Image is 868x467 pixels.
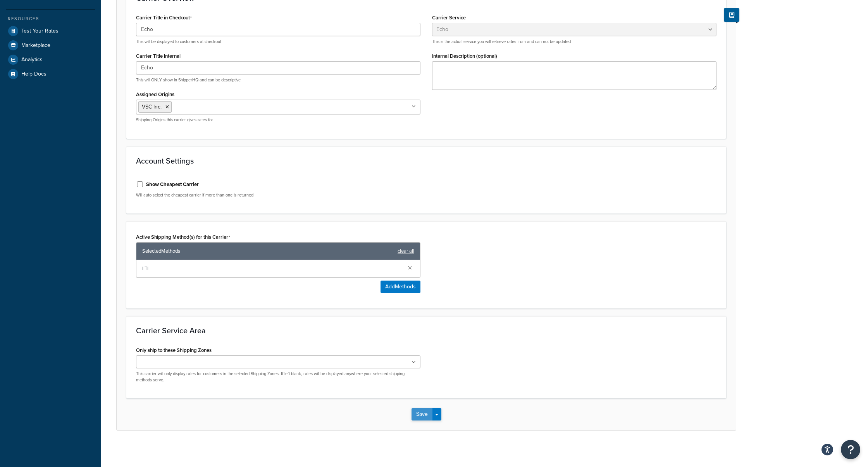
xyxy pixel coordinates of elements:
[136,53,181,59] label: Carrier Title Internal
[381,281,420,293] button: AddMethods
[21,71,46,78] span: Help Docs
[136,77,420,83] p: This will ONLY show in ShipperHQ and can be descriptive
[146,181,199,188] label: Show Cheapest Carrier
[21,57,43,63] span: Analytics
[6,53,95,67] a: Analytics
[136,39,420,45] p: This will be displayed to customers at checkout
[432,39,716,45] p: This is the actual service you will retrieve rates from and can not be updated
[136,234,230,240] label: Active Shipping Method(s) for this Carrier
[724,8,739,22] button: Show Help Docs
[142,103,162,111] span: VSC Inc.
[136,117,420,123] p: Shipping Origins this carrier gives rates for
[21,42,50,49] span: Marketplace
[6,38,95,52] a: Marketplace
[432,15,466,21] label: Carrier Service
[6,16,95,22] div: Resources
[6,24,95,38] a: Test Your Rates
[136,371,420,383] p: This carrier will only display rates for customers in the selected Shipping Zones. If left blank,...
[136,192,420,198] p: Will auto select the cheapest carrier if more than one is returned
[142,246,394,257] span: Selected Methods
[21,28,59,34] span: Test Your Rates
[136,326,716,335] h3: Carrier Service Area
[136,347,212,353] label: Only ship to these Shipping Zones
[136,91,174,97] label: Assigned Origins
[841,440,860,459] button: Open Resource Center
[136,157,716,165] h3: Account Settings
[432,53,497,59] label: Internal Description (optional)
[398,246,414,257] a: clear all
[136,15,192,21] label: Carrier Title in Checkout
[6,67,95,81] a: Help Docs
[142,263,402,274] span: LTL
[412,408,432,420] button: Save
